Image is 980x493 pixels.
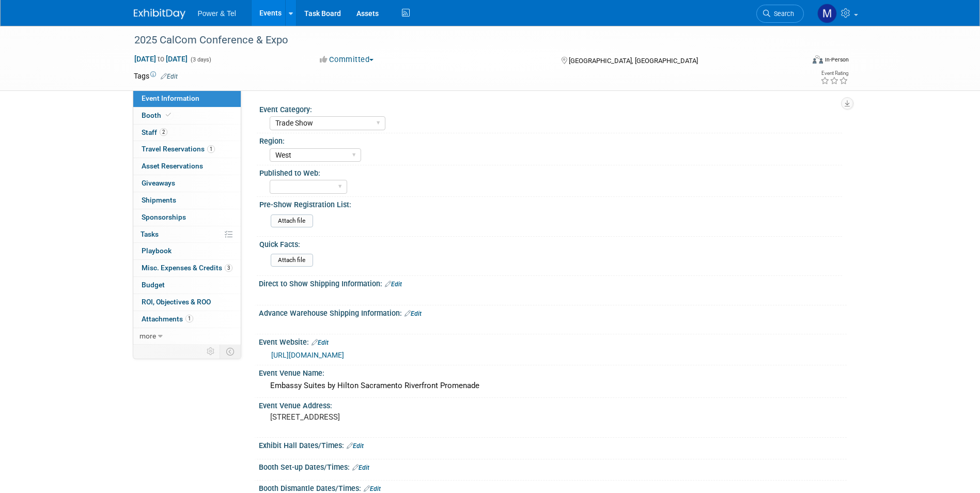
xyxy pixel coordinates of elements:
[142,145,215,153] span: Travel Reservations
[139,332,156,340] span: more
[352,464,369,471] a: Edit
[259,197,842,210] div: Pre-Show Registration List:
[271,351,344,359] a: [URL][DOMAIN_NAME]
[813,55,823,64] img: Format-Inperson.png
[347,442,364,450] a: Edit
[134,71,178,81] td: Tags
[133,243,241,259] a: Playbook
[825,56,849,64] div: In-Person
[133,158,241,175] a: Asset Reservations
[259,305,847,319] div: Advance Warehouse Shipping Information:
[142,94,199,102] span: Event Information
[316,54,378,65] button: Committed
[133,192,241,209] a: Shipments
[259,438,847,451] div: Exhibit Hall Dates/Times:
[207,145,215,153] span: 1
[166,112,171,118] i: Booth reservation complete
[133,294,241,311] a: ROI, Objectives & ROO
[133,175,241,192] a: Giveaways
[142,111,173,119] span: Booth
[142,298,211,306] span: ROI, Objectives & ROO
[756,5,804,23] a: Search
[405,310,422,317] a: Edit
[142,162,203,170] span: Asset Reservations
[817,4,837,23] img: Madalyn Bobbitt
[142,315,193,323] span: Attachments
[770,10,794,18] span: Search
[156,55,166,63] span: to
[142,264,232,272] span: Misc. Expenses & Credits
[190,56,211,63] span: (3 days)
[142,128,167,136] span: Staff
[133,277,241,294] a: Budget
[142,213,186,221] span: Sponsorships
[202,345,220,358] td: Personalize Event Tab Strip
[259,365,847,378] div: Event Venue Name:
[131,31,788,50] div: 2025 CalCom Conference & Expo
[267,378,839,394] div: Embassy Suites by Hilton Sacramento Riverfront Promenade
[270,412,492,422] pre: [STREET_ADDRESS]
[198,9,236,18] span: Power & Tel
[133,107,241,124] a: Booth
[133,125,241,141] a: Staff2
[259,165,842,178] div: Published to Web:
[385,281,402,288] a: Edit
[259,102,842,115] div: Event Category:
[133,328,241,345] a: more
[133,90,241,107] a: Event Information
[141,230,159,238] span: Tasks
[312,339,329,346] a: Edit
[161,73,178,80] a: Edit
[364,485,381,492] a: Edit
[185,315,193,322] span: 1
[259,334,847,348] div: Event Website:
[134,9,185,19] img: ExhibitDay
[142,246,172,255] span: Playbook
[142,196,176,204] span: Shipments
[133,260,241,276] a: Misc. Expenses & Credits3
[820,71,848,76] div: Event Rating
[220,345,241,358] td: Toggle Event Tabs
[569,57,698,65] span: [GEOGRAPHIC_DATA], [GEOGRAPHIC_DATA]
[225,264,232,272] span: 3
[259,237,842,250] div: Quick Facts:
[133,311,241,328] a: Attachments1
[259,459,847,473] div: Booth Set-up Dates/Times:
[134,54,188,64] span: [DATE] [DATE]
[259,398,847,411] div: Event Venue Address:
[133,141,241,158] a: Travel Reservations1
[133,209,241,226] a: Sponsorships
[142,179,175,187] span: Giveaways
[259,133,842,146] div: Region:
[142,281,165,289] span: Budget
[259,276,847,289] div: Direct to Show Shipping Information:
[743,54,849,69] div: Event Format
[160,128,167,136] span: 2
[133,226,241,243] a: Tasks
